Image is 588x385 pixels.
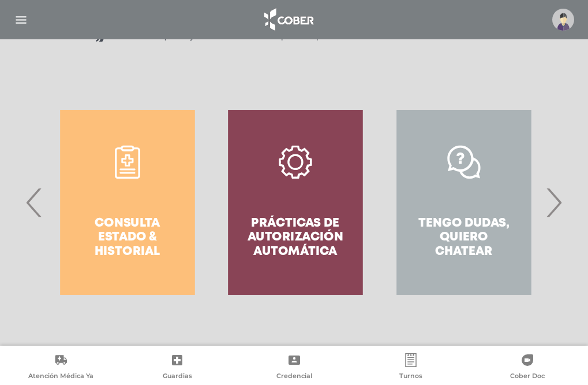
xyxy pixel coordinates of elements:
[396,110,531,295] a: Tengo dudas, quiero chatear
[245,216,346,260] h4: Prácticas de autorización automática
[163,372,192,382] span: Guardias
[23,171,46,234] span: Previous
[60,110,194,295] a: Consulta estado & historial
[552,9,574,31] img: profile-placeholder.svg
[77,216,178,260] h4: Consulta estado & historial
[276,372,312,382] span: Credencial
[235,353,352,383] a: Credencial
[258,6,319,34] img: logo_cober_home-white.png
[228,110,362,295] a: Prácticas de autorización automática
[542,171,565,234] span: Next
[28,372,93,382] span: Atención Médica Ya
[14,13,28,27] img: Cober_menu-lines-white.svg
[510,372,545,382] span: Cober Doc
[469,353,586,383] a: Cober Doc
[353,353,469,383] a: Turnos
[413,216,515,260] h4: Tengo dudas, quiero chatear
[2,353,119,383] a: Atención Médica Ya
[399,372,422,382] span: Turnos
[119,353,235,383] a: Guardias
